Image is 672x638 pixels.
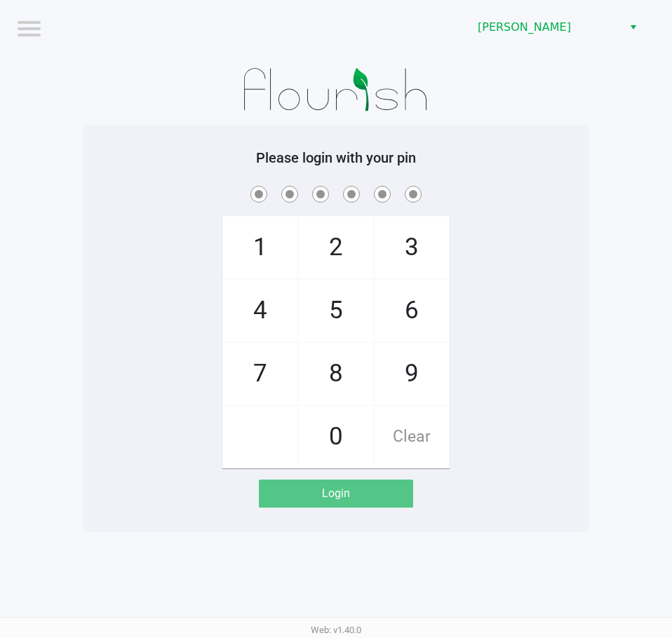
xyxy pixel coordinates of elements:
span: 8 [299,343,373,405]
span: [PERSON_NAME] [478,19,614,36]
h5: Please login with your pin [94,149,578,166]
span: 9 [375,343,449,405]
span: 7 [223,343,297,405]
button: Select [623,15,643,40]
span: 6 [375,280,449,341]
span: 1 [223,217,297,278]
span: 5 [299,280,373,341]
span: 0 [299,406,373,468]
span: 3 [375,217,449,278]
span: 4 [223,280,297,341]
span: Web: v1.40.0 [311,625,361,635]
span: 2 [299,217,373,278]
span: Clear [375,406,449,468]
